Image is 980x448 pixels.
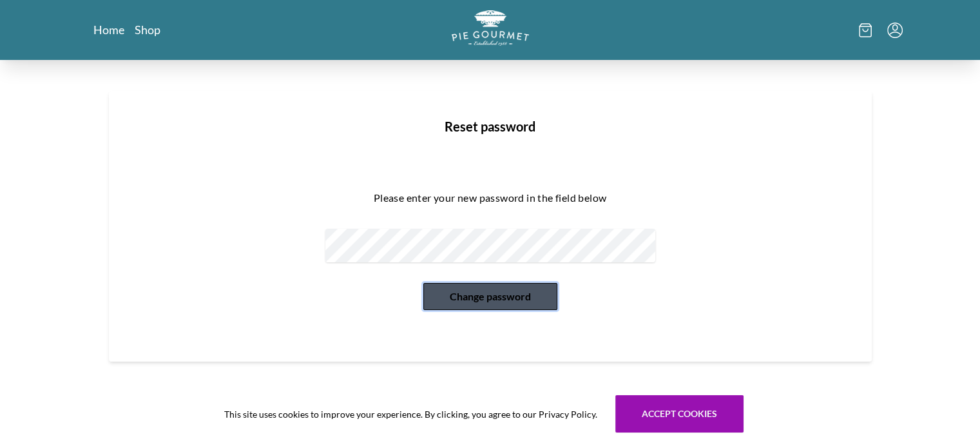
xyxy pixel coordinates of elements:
a: Home [93,22,124,37]
button: Menu [887,23,903,38]
a: Logo [452,10,529,50]
img: logo [452,10,529,46]
button: Accept cookies [615,395,744,433]
span: This site uses cookies to improve your experience. By clicking, you agree to our Privacy Policy. [224,407,597,421]
h1: Reset password [130,117,851,136]
button: Change password [423,283,557,310]
p: Please enter your new password in the field below [160,188,820,208]
a: Shop [135,22,160,37]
